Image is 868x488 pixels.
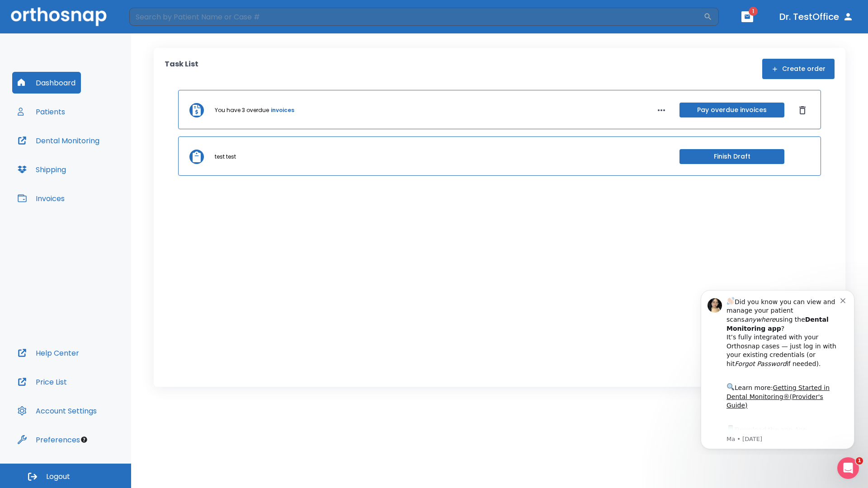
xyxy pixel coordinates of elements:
[837,457,859,479] iframe: Intercom live chat
[11,7,107,26] img: Orthosnap
[12,130,105,151] button: Dental Monitoring
[129,8,703,26] input: Search by Patient Name or Case #
[12,429,85,450] button: Preferences
[12,400,102,422] button: Account Settings
[749,7,758,16] span: 1
[12,101,71,122] button: Patients
[687,282,868,455] iframe: Intercom notifications message
[215,106,269,114] p: You have 3 overdue
[679,103,784,117] button: Pay overdue invoices
[12,159,71,180] button: Shipping
[46,472,70,482] span: Logout
[776,9,857,25] button: Dr. TestOffice
[39,142,153,188] div: Download the app: | ​ Let us know if you need help getting started!
[39,153,153,161] p: Message from Ma, sent 5w ago
[762,59,835,79] button: Create order
[12,342,85,364] button: Help Center
[39,144,120,160] a: App Store
[271,106,294,114] a: invoices
[12,188,70,209] button: Invoices
[165,59,198,79] p: Task List
[215,153,236,161] p: test test
[153,14,160,21] button: Dismiss notification
[856,457,863,465] span: 1
[679,149,784,164] button: Finish Draft
[12,72,81,94] button: Dashboard
[795,103,810,117] button: Dismiss
[12,371,72,393] button: Price List
[80,436,88,444] div: Tooltip anchor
